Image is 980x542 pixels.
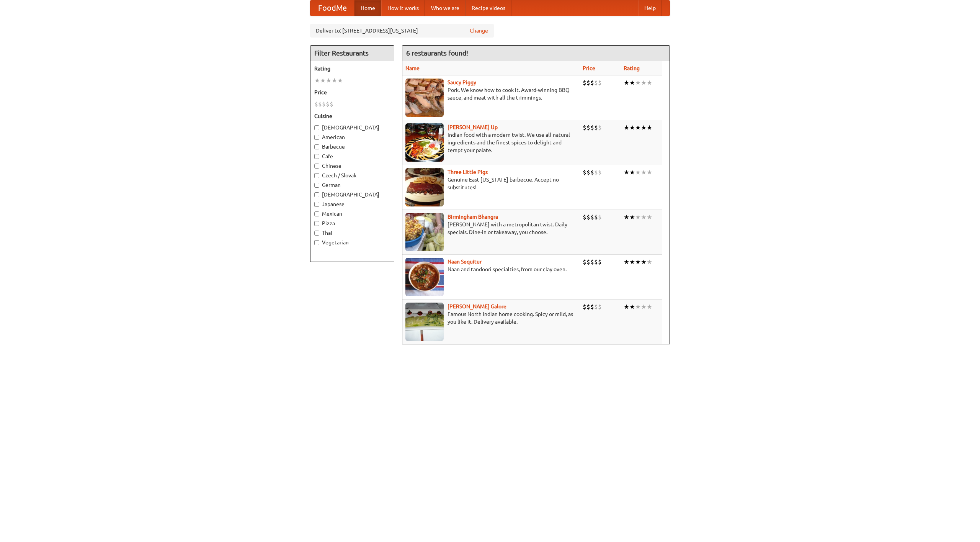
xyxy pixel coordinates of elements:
[641,213,647,221] li: ★
[405,258,444,296] img: naansequitur.jpg
[583,79,586,87] li: $
[405,131,577,154] p: Indian food with a modern twist. We use all-natural ingredients and the finest spices to delight ...
[647,79,652,87] li: ★
[598,168,602,177] li: $
[314,144,319,149] input: Barbecue
[590,79,594,87] li: $
[586,168,590,177] li: $
[594,79,598,87] li: $
[583,258,586,266] li: $
[314,231,319,236] input: Thai
[314,181,390,189] label: German
[641,123,647,132] li: ★
[314,154,319,159] input: Cafe
[624,168,629,177] li: ★
[405,176,577,191] p: Genuine East [US_STATE] barbecue. Accept no substitutes!
[594,258,598,266] li: $
[448,259,482,265] a: Naan Sequitur
[320,76,326,85] li: ★
[629,79,635,87] li: ★
[425,0,465,16] a: Who we are
[586,258,590,266] li: $
[598,303,602,311] li: $
[586,79,590,87] li: $
[635,79,641,87] li: ★
[635,258,641,266] li: ★
[624,123,629,132] li: ★
[590,303,594,311] li: $
[629,258,635,266] li: ★
[314,202,319,207] input: Japanese
[314,211,319,216] input: Mexican
[594,123,598,132] li: $
[641,258,647,266] li: ★
[635,213,641,221] li: ★
[647,303,652,311] li: ★
[314,100,318,108] li: $
[314,239,390,246] label: Vegetarian
[405,303,444,341] img: currygalore.jpg
[322,100,326,108] li: $
[405,65,420,71] a: Name
[590,168,594,177] li: $
[629,168,635,177] li: ★
[629,303,635,311] li: ★
[314,112,390,120] h5: Cuisine
[594,168,598,177] li: $
[583,123,586,132] li: $
[318,100,322,108] li: $
[314,173,319,178] input: Czech / Slovak
[448,214,498,220] a: Birmingham Bhangra
[635,168,641,177] li: ★
[314,133,390,141] label: American
[448,79,476,85] a: Saucy Piggy
[624,303,629,311] li: ★
[314,76,320,85] li: ★
[314,191,390,198] label: [DEMOGRAPHIC_DATA]
[314,65,390,72] h5: Rating
[310,46,394,61] h4: Filter Restaurants
[326,100,330,108] li: $
[326,76,332,85] li: ★
[310,24,494,38] div: Deliver to: [STREET_ADDRESS][US_STATE]
[624,79,629,87] li: ★
[448,124,498,130] b: [PERSON_NAME] Up
[624,258,629,266] li: ★
[332,76,337,85] li: ★
[448,169,488,175] a: Three Little Pigs
[647,213,652,221] li: ★
[629,123,635,132] li: ★
[590,123,594,132] li: $
[590,258,594,266] li: $
[583,213,586,221] li: $
[586,123,590,132] li: $
[314,183,319,188] input: German
[641,79,647,87] li: ★
[314,240,319,245] input: Vegetarian
[641,168,647,177] li: ★
[381,0,425,16] a: How it works
[641,303,647,311] li: ★
[598,213,602,221] li: $
[405,168,444,206] img: littlepigs.jpg
[586,303,590,311] li: $
[647,123,652,132] li: ★
[465,0,511,16] a: Recipe videos
[314,143,390,151] label: Barbecue
[405,86,577,102] p: Pork. We know how to cook it. Award-winning BBQ sauce, and meat with all the trimmings.
[314,162,390,170] label: Chinese
[448,303,506,309] a: [PERSON_NAME] Galore
[310,0,354,16] a: FoodMe
[624,65,640,71] a: Rating
[314,192,319,197] input: [DEMOGRAPHIC_DATA]
[337,76,343,85] li: ★
[594,303,598,311] li: $
[590,213,594,221] li: $
[314,164,319,169] input: Chinese
[314,125,319,130] input: [DEMOGRAPHIC_DATA]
